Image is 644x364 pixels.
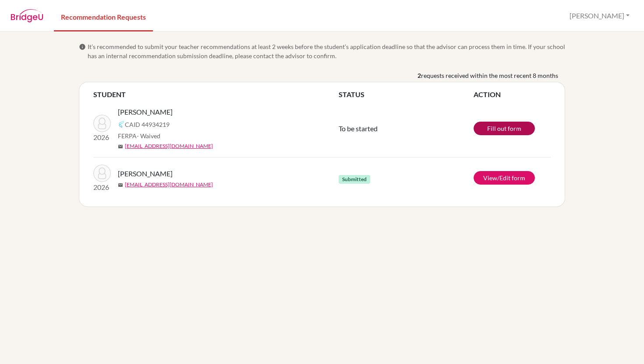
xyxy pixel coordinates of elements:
img: Hartman, Luke [93,164,111,182]
th: STATUS [339,89,474,100]
span: It’s recommended to submit your teacher recommendations at least 2 weeks before the student’s app... [88,42,565,60]
span: - Waived [137,132,160,140]
a: View/Edit form [474,171,535,185]
span: [PERSON_NAME] [118,168,173,179]
img: BridgeU logo [11,9,43,22]
a: Fill out form [474,122,535,135]
span: Submitted [339,175,370,184]
b: 2 [418,71,421,80]
span: [PERSON_NAME] [118,107,173,117]
th: ACTION [474,89,551,100]
a: [EMAIL_ADDRESS][DOMAIN_NAME] [125,142,213,150]
span: CAID 44934219 [125,120,170,129]
span: To be started [339,124,378,133]
p: 2026 [93,132,111,143]
span: requests received within the most recent 8 months [421,71,558,80]
p: 2026 [93,182,111,192]
button: [PERSON_NAME] [566,7,633,24]
a: Recommendation Requests [54,1,153,31]
img: Wilson, Olivia [93,115,111,132]
a: [EMAIL_ADDRESS][DOMAIN_NAME] [125,181,213,189]
span: mail [118,144,123,149]
img: Common App logo [118,121,125,128]
span: FERPA [118,131,160,140]
span: info [79,43,86,50]
span: mail [118,182,123,188]
th: STUDENT [93,89,339,100]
